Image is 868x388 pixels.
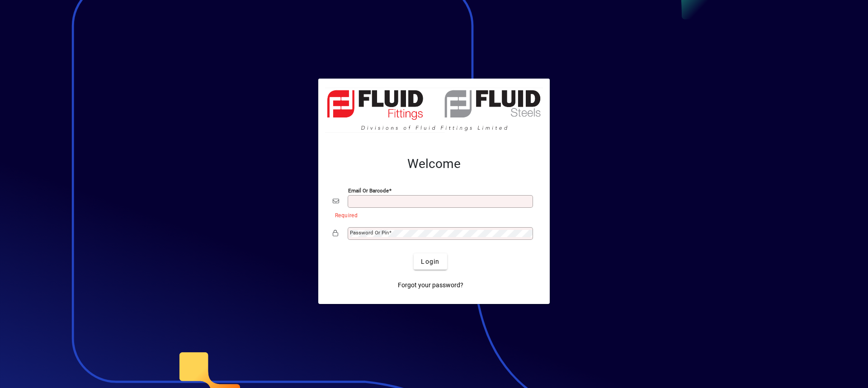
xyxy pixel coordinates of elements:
[335,210,528,220] mat-error: Required
[394,277,467,293] a: Forgot your password?
[398,280,463,290] span: Forgot your password?
[421,257,439,266] span: Login
[414,253,447,270] button: Login
[350,229,389,236] mat-label: Password or Pin
[348,187,389,194] mat-label: Email or Barcode
[333,156,535,172] h2: Welcome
